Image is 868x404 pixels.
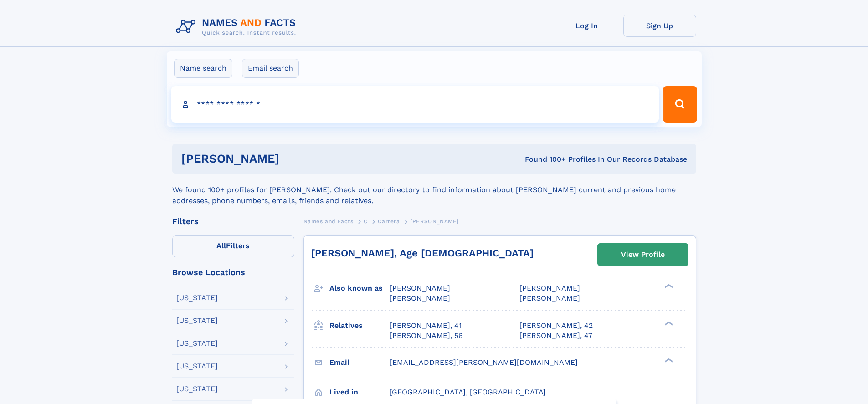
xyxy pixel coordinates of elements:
[242,59,299,78] label: Email search
[663,320,673,326] div: ❯
[303,215,354,227] a: Names and Facts
[519,321,593,331] a: [PERSON_NAME], 42
[390,358,578,367] span: [EMAIL_ADDRESS][PERSON_NAME][DOMAIN_NAME]
[378,215,400,227] a: Carrera
[598,244,688,266] a: View Profile
[176,294,218,302] div: [US_STATE]
[390,321,462,331] a: [PERSON_NAME], 41
[176,385,218,393] div: [US_STATE]
[172,174,696,206] div: We found 100+ profiles for [PERSON_NAME]. Check out our directory to find information about [PERS...
[550,15,623,37] a: Log In
[663,357,673,363] div: ❯
[390,388,546,396] span: [GEOGRAPHIC_DATA], [GEOGRAPHIC_DATA]
[176,317,218,324] div: [US_STATE]
[364,218,368,225] span: C
[519,284,580,292] span: [PERSON_NAME]
[519,331,592,341] a: [PERSON_NAME], 47
[621,244,665,265] div: View Profile
[171,86,659,123] input: search input
[181,153,402,164] h1: [PERSON_NAME]
[329,281,390,296] h3: Also known as
[623,15,696,37] a: Sign Up
[663,283,673,289] div: ❯
[176,340,218,347] div: [US_STATE]
[174,59,232,78] label: Name search
[390,294,450,302] span: [PERSON_NAME]
[172,235,294,257] label: Filters
[390,284,450,292] span: [PERSON_NAME]
[390,331,463,341] a: [PERSON_NAME], 56
[172,217,294,225] div: Filters
[311,247,534,259] a: [PERSON_NAME], Age [DEMOGRAPHIC_DATA]
[329,318,390,333] h3: Relatives
[329,384,390,400] h3: Lived in
[519,294,580,302] span: [PERSON_NAME]
[172,15,303,39] img: Logo Names and Facts
[378,218,400,225] span: Carrera
[402,154,687,164] div: Found 100+ Profiles In Our Records Database
[329,355,390,370] h3: Email
[410,218,459,225] span: [PERSON_NAME]
[172,268,294,276] div: Browse Locations
[663,86,697,123] button: Search Button
[364,215,368,227] a: C
[216,241,226,250] span: All
[176,363,218,370] div: [US_STATE]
